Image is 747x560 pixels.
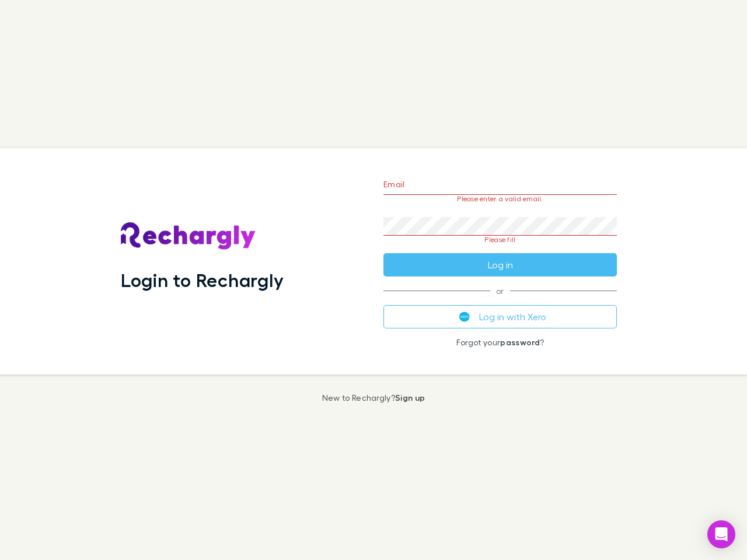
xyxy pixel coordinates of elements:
a: Sign up [395,393,425,402]
img: Xero's logo [459,311,470,322]
button: Log in with Xero [383,305,617,328]
span: or [383,290,617,291]
p: New to Rechargly? [322,393,425,402]
a: password [500,337,540,347]
p: Please enter a valid email. [383,195,617,203]
div: Open Intercom Messenger [707,520,735,548]
h1: Login to Rechargly [121,269,284,291]
p: Please fill [383,236,617,244]
img: Rechargly's Logo [121,222,256,250]
button: Log in [383,253,617,276]
p: Forgot your ? [383,338,617,347]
